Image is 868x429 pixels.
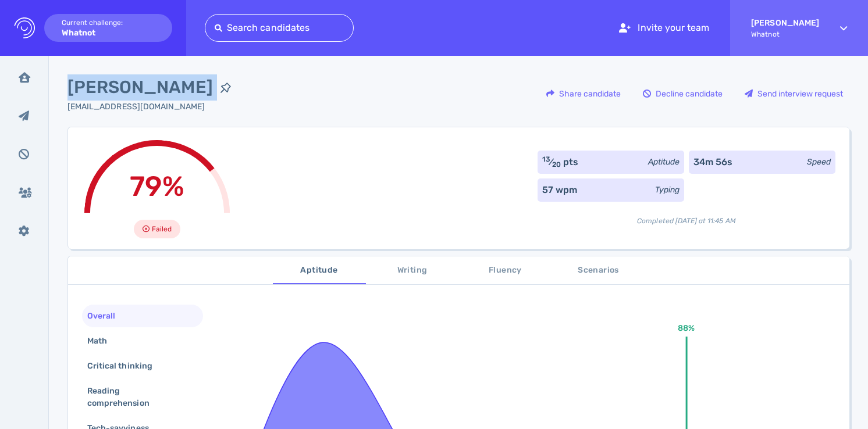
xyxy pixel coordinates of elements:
div: Share candidate [540,80,627,107]
div: Aptitude [648,156,680,168]
span: Aptitude [280,263,359,278]
div: Math [85,333,121,349]
span: Failed [152,222,172,236]
sub: 20 [552,160,561,169]
div: Critical thinking [85,357,166,374]
span: Fluency [466,263,545,278]
button: Share candidate [540,80,627,108]
sup: 13 [542,155,550,163]
div: ⁄ pts [542,155,579,169]
span: Scenarios [559,263,638,278]
div: 57 wpm [542,183,577,197]
button: Decline candidate [636,80,729,108]
div: Overall [85,308,129,324]
div: Send interview request [739,80,849,107]
text: 88% [678,323,695,333]
span: 79% [130,170,184,203]
div: 34m 56s [693,155,732,169]
button: Send interview request [738,80,849,108]
div: Reading comprehension [85,382,191,412]
div: Click to copy the email address [67,101,239,113]
div: Completed [DATE] at 11:45 AM [538,206,835,226]
div: Speed [807,156,831,168]
span: Writing [373,263,452,278]
span: [PERSON_NAME] [67,74,213,101]
div: Typing [655,184,680,196]
strong: [PERSON_NAME] [751,18,819,28]
div: Decline candidate [637,80,728,107]
span: Whatnot [751,30,819,38]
